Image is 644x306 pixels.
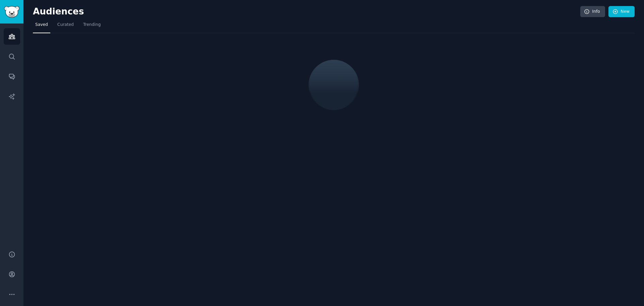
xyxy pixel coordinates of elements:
[81,19,103,33] a: Trending
[4,6,19,18] img: GummySearch logo
[83,22,101,28] span: Trending
[608,6,635,17] a: New
[33,19,50,33] a: Saved
[35,22,48,28] span: Saved
[55,19,76,33] a: Curated
[57,22,74,28] span: Curated
[33,6,580,17] h2: Audiences
[580,6,605,17] a: Info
